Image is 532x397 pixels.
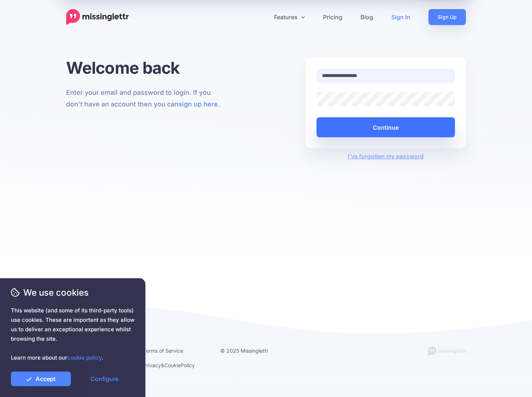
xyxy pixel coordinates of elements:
[164,362,181,368] a: Cookie
[11,286,134,299] span: We use cookies
[11,306,134,362] span: This website (and some of its third-party tools) use cookies. These are important as they allow u...
[317,117,455,137] button: Continue
[351,9,382,25] a: Blog
[143,348,183,354] a: Terms of Service
[143,362,161,368] a: Privacy
[66,58,226,78] h1: Welcome back
[67,354,102,361] a: cookie policy
[265,9,314,25] a: Features
[143,361,209,370] li: & Policy
[74,372,134,386] a: Configure
[66,87,226,110] p: Enter your email and password to login. If you don't have an account then you can .
[348,153,424,160] a: I've forgotten my password
[11,372,71,386] a: Accept
[178,100,218,108] a: sign up here
[314,9,351,25] a: Pricing
[428,9,466,25] a: Sign Up
[220,346,286,355] li: © 2025 Missinglettr
[382,9,419,25] a: Sign In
